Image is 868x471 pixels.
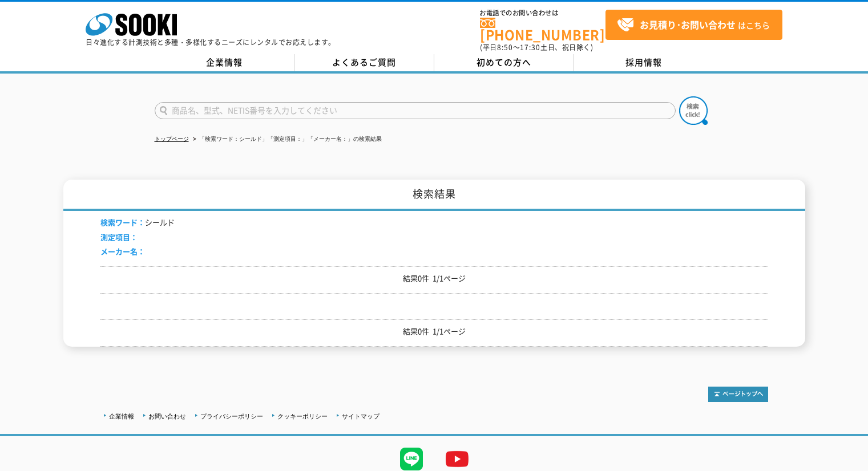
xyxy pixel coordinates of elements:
a: プライバシーポリシー [200,413,263,420]
a: 採用情報 [574,54,714,71]
a: サイトマップ [342,413,380,420]
li: 「検索ワード：シールド」「測定項目：」「メーカー名：」の検索結果 [191,133,382,145]
span: 初めての方へ [477,56,531,68]
span: 測定項目： [100,232,138,242]
span: メーカー名： [100,246,145,257]
a: 企業情報 [109,413,134,420]
a: [PHONE_NUMBER] [480,18,605,41]
img: トップページへ [708,387,768,402]
a: 初めての方へ [434,54,574,71]
p: 結果0件 1/1ページ [100,326,768,338]
a: お問い合わせ [148,413,186,420]
input: 商品名、型式、NETIS番号を入力してください [155,102,676,119]
p: 結果0件 1/1ページ [100,273,768,285]
a: クッキーポリシー [277,413,328,420]
span: お電話でのお問い合わせは [480,10,605,17]
span: 17:30 [520,42,540,52]
p: 日々進化する計測技術と多種・多様化するニーズにレンタルでお応えします。 [86,39,336,46]
span: (平日 ～ 土日、祝日除く) [480,42,593,52]
span: はこちら [617,17,770,34]
strong: お見積り･お問い合わせ [640,18,736,31]
li: シールド [100,217,175,229]
a: お見積り･お問い合わせはこちら [605,10,782,40]
img: btn_search.png [679,96,708,125]
h1: 検索結果 [63,180,805,211]
span: 8:50 [497,42,513,52]
a: 企業情報 [155,54,294,71]
a: よくあるご質問 [294,54,434,71]
span: 検索ワード： [100,217,145,228]
a: トップページ [155,136,189,142]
